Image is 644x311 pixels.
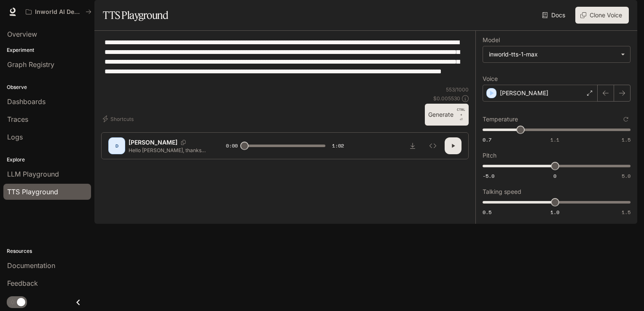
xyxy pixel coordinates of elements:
[457,107,465,117] p: CTRL +
[483,76,498,82] p: Voice
[433,95,460,102] p: $ 0.005530
[424,137,441,154] button: Inspect
[483,136,491,143] span: 0.7
[575,7,629,24] button: Clone Voice
[553,172,556,180] span: 0
[500,89,548,97] p: [PERSON_NAME]
[446,86,469,93] p: 553 / 1000
[425,104,469,126] button: GenerateCTRL +⏎
[540,7,569,24] a: Docs
[622,136,631,143] span: 1.5
[110,139,123,153] div: D
[483,189,521,195] p: Talking speed
[226,142,238,150] span: 0:00
[457,107,465,122] p: ⏎
[550,136,559,143] span: 1.1
[177,140,189,145] button: Copy Voice ID
[129,138,177,147] p: [PERSON_NAME]
[332,142,344,150] span: 1:02
[483,153,496,158] p: Pitch
[622,209,631,216] span: 1.5
[550,209,559,216] span: 1.0
[489,50,617,59] div: inworld-tts-1-max
[483,37,500,43] p: Model
[101,112,137,126] button: Shortcuts
[622,172,631,180] span: 5.0
[483,46,630,62] div: inworld-tts-1-max
[129,147,206,154] p: Hello [PERSON_NAME], thanks for making a 5 minute video on my 3 minute video where I talked about...
[621,115,631,124] button: Reset to default
[22,3,95,20] button: All workspaces
[483,209,491,216] span: 0.5
[483,116,518,122] p: Temperature
[35,8,82,16] p: Inworld AI Demos
[404,137,421,154] button: Download audio
[483,172,494,180] span: -5.0
[103,7,168,24] h1: TTS Playground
